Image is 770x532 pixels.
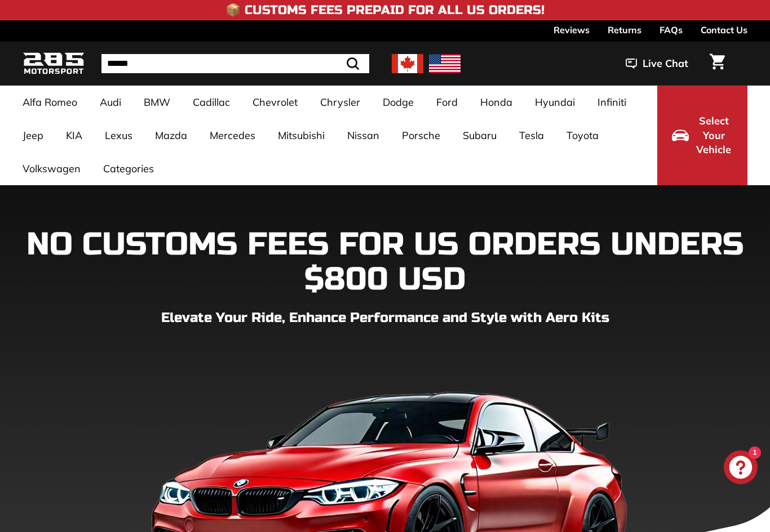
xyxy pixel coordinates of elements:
a: Ford [425,86,469,119]
a: Cadillac [182,86,241,119]
a: Categories [92,152,165,185]
a: Reviews [554,20,590,39]
a: Alfa Romeo [11,86,88,119]
a: Mitsubishi [267,119,336,152]
a: Mercedes [198,119,267,152]
a: Jeep [11,119,55,152]
p: Elevate Your Ride, Enhance Performance and Style with Aero Kits [23,308,747,328]
a: FAQs [660,20,683,39]
h1: NO CUSTOMS FEES FOR US ORDERS UNDERS $800 USD [23,227,747,297]
a: BMW [132,86,182,119]
input: Search [101,54,369,73]
a: Honda [469,86,524,119]
a: Porsche [391,119,452,152]
button: Select Your Vehicle [657,86,747,185]
img: Logo_285_Motorsport_areodynamics_components [23,51,85,77]
a: KIA [55,119,94,152]
a: Dodge [371,86,425,119]
a: Chrysler [309,86,371,119]
a: Contact Us [701,20,747,39]
a: Returns [608,20,641,39]
inbox-online-store-chat: Shopify online store chat [720,450,761,487]
span: Select Your Vehicle [694,114,733,157]
a: Hyundai [524,86,586,119]
a: Lexus [94,119,144,152]
a: Cart [703,44,732,83]
a: Infiniti [586,86,638,119]
a: Nissan [336,119,391,152]
h4: 📦 Customs Fees Prepaid for All US Orders! [225,3,545,17]
span: Live Chat [643,56,688,71]
a: Tesla [508,119,555,152]
a: Toyota [555,119,610,152]
a: Subaru [452,119,508,152]
button: Live Chat [611,50,703,78]
a: Audi [88,86,132,119]
a: Mazda [144,119,198,152]
a: Chevrolet [241,86,309,119]
a: Volkswagen [11,152,92,185]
